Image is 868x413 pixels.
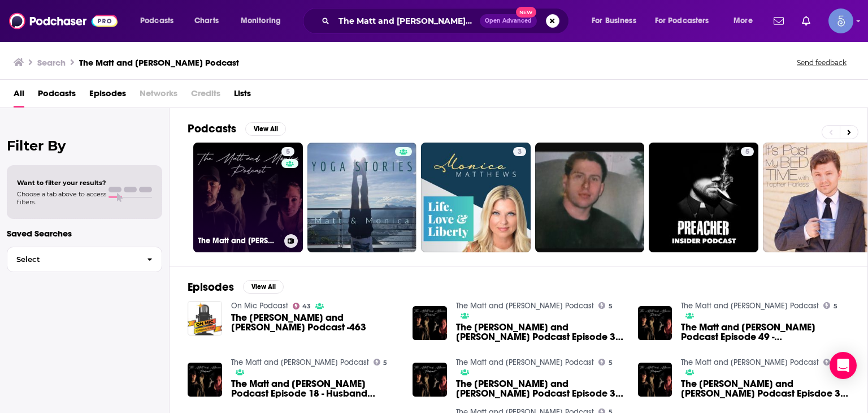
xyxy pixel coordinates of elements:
div: Search podcasts, credits, & more... [314,8,580,34]
img: The Matt and Monica Podcast Episode 34 - Eric McCants [413,363,447,397]
span: Open Advanced [485,18,532,24]
span: More [734,13,753,29]
button: Send feedback [793,58,850,67]
span: Want to filter your results? [17,179,106,187]
span: 5 [609,304,613,309]
a: Episodes [89,84,126,107]
a: Show notifications dropdown [769,11,788,31]
span: 5 [609,360,613,365]
span: 5 [745,147,749,158]
a: 43 [293,303,311,309]
a: 5 [649,143,758,252]
h3: The Matt and [PERSON_NAME] Podcast [79,57,239,68]
h2: Filter By [7,137,162,154]
span: Networks [140,84,177,107]
a: The Matt and Monica Podcast Episode 49 - Rob Lallier [681,322,849,342]
span: For Business [592,13,636,29]
a: 3 [421,143,531,252]
a: On Mic Podcast [231,301,288,311]
a: Podcasts [38,84,76,107]
a: The Matt and Monica Podcast [456,301,594,311]
a: 5 [823,302,837,309]
button: View All [243,280,284,294]
span: 43 [302,304,311,309]
h2: Podcasts [188,122,236,136]
img: Podchaser - Follow, Share and Rate Podcasts [9,10,118,32]
a: Charts [187,12,225,30]
span: Charts [194,13,219,29]
a: 5 [598,359,613,365]
img: The Matt and Monica Podcast Episode 32 - Jordan Rich [413,306,447,341]
span: 5 [834,304,837,309]
button: Show profile menu [828,8,853,33]
img: The Matt and Monica Podcast Episode 49 - Rob Lallier [638,306,672,341]
a: Lists [234,84,251,107]
a: The Matt and Monica Podcast Episdoe 39 - Sara Correll [681,379,849,398]
a: 5 [823,359,837,365]
button: open menu [233,12,296,30]
a: 5 [598,302,613,309]
span: Choose a tab above to access filters. [17,190,106,206]
button: Select [7,247,162,272]
img: The Matt and Monica Podcast Episode 18 - Husband Unfiltered [188,363,222,397]
span: The [PERSON_NAME] and [PERSON_NAME] Podcast -463 [231,313,400,332]
span: Logged in as Spiral5-G1 [828,8,853,33]
span: Podcasts [140,13,173,29]
a: EpisodesView All [188,280,284,294]
img: The Matt and Monica Podcast -463 [188,301,222,335]
a: Show notifications dropdown [797,11,815,31]
a: The Matt and Monica Podcast -463 [231,313,400,332]
span: Monitoring [241,13,281,29]
span: The Matt and [PERSON_NAME] Podcast Episode 18 - Husband Unfiltered [231,379,400,398]
a: 3 [513,147,526,156]
h2: Episodes [188,280,234,294]
span: The [PERSON_NAME] and [PERSON_NAME] Podcast Episdoe 39 - [PERSON_NAME] [681,379,849,398]
span: Credits [191,84,220,107]
a: The Matt and Monica Podcast Episode 32 - Jordan Rich [456,322,624,342]
a: The Matt and Monica Podcast [231,358,369,367]
span: 3 [518,147,522,158]
a: The Matt and Monica Podcast [681,301,819,311]
a: The Matt and Monica Podcast Episode 34 - Eric McCants [456,379,624,398]
a: The Matt and Monica Podcast [681,358,819,367]
button: open menu [132,12,188,30]
a: PodcastsView All [188,122,286,136]
h3: Search [37,57,66,68]
button: Open AdvancedNew [480,14,537,28]
a: The Matt and Monica Podcast [456,358,594,367]
div: Open Intercom Messenger [830,352,857,379]
span: 5 [286,147,290,158]
span: The [PERSON_NAME] and [PERSON_NAME] Podcast Episode 32 - [PERSON_NAME] [456,322,624,342]
a: The Matt and Monica Podcast Episode 18 - Husband Unfiltered [231,379,400,398]
p: Saved Searches [7,228,162,239]
button: open menu [648,12,726,30]
button: open menu [584,12,650,30]
img: The Matt and Monica Podcast Episdoe 39 - Sara Correll [638,363,672,397]
button: View All [245,122,286,136]
span: 5 [383,360,387,365]
h3: The Matt and [PERSON_NAME] Podcast [198,236,280,246]
input: Search podcasts, credits, & more... [334,12,480,30]
a: 5 [281,147,294,156]
a: 5 [374,359,388,365]
a: All [14,84,24,107]
button: open menu [726,12,767,30]
span: The [PERSON_NAME] and [PERSON_NAME] Podcast Episode 34 - [PERSON_NAME] [456,379,624,398]
a: 5 [741,147,754,156]
span: New [516,7,536,18]
span: For Podcasters [655,13,709,29]
a: 5The Matt and [PERSON_NAME] Podcast [193,143,303,252]
span: The Matt and [PERSON_NAME] Podcast Episode 49 - [PERSON_NAME] [681,322,849,342]
img: User Profile [828,8,853,33]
